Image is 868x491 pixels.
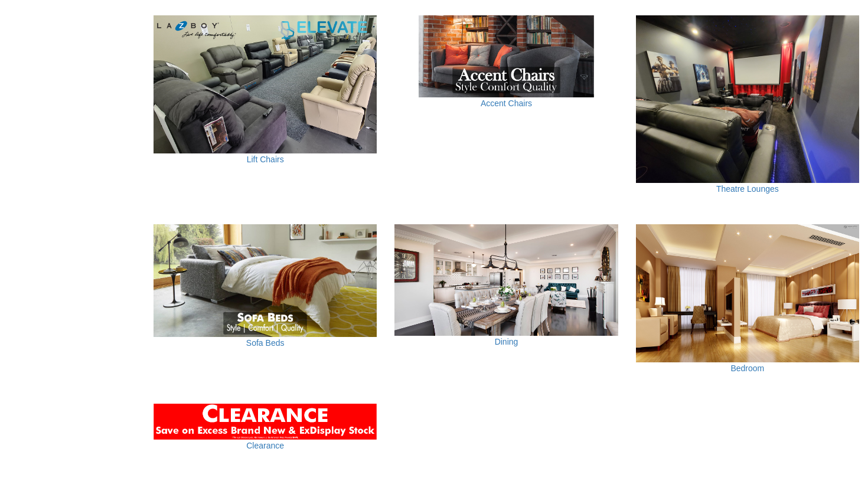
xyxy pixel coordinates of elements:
a: Lift Chairs [247,155,284,164]
img: Lift Chairs [154,15,377,153]
a: Sofa Beds [246,338,285,348]
a: Dining [495,337,518,346]
img: Sofa Beds [154,224,377,337]
img: Clearance [154,404,377,440]
a: Theatre Lounges [716,184,779,194]
img: Accent Chairs [394,15,618,97]
a: Bedroom [730,364,764,373]
img: Theatre Lounges [636,15,859,183]
a: Accent Chairs [481,99,532,108]
a: Clearance [246,441,284,450]
img: Bedroom [636,224,859,362]
img: Dining [394,224,618,336]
